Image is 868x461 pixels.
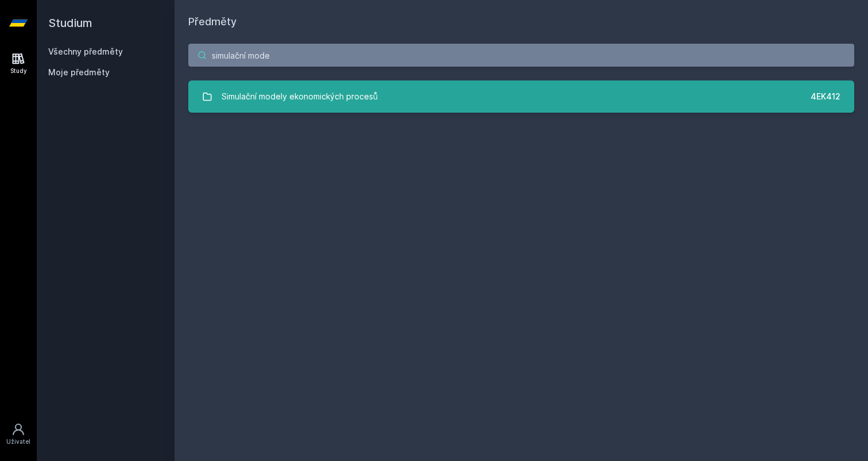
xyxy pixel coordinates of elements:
a: Simulační modely ekonomických procesů 4EK412 [188,80,854,113]
div: 4EK412 [811,91,840,102]
input: Název nebo ident předmětu… [188,44,854,67]
span: Moje předměty [48,67,110,78]
div: Study [10,67,27,75]
h1: Předměty [188,14,854,30]
div: Uživatel [6,437,30,446]
a: Uživatel [2,417,34,452]
a: Všechny předměty [48,47,123,56]
a: Study [2,46,34,81]
div: Simulační modely ekonomických procesů [222,85,378,108]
